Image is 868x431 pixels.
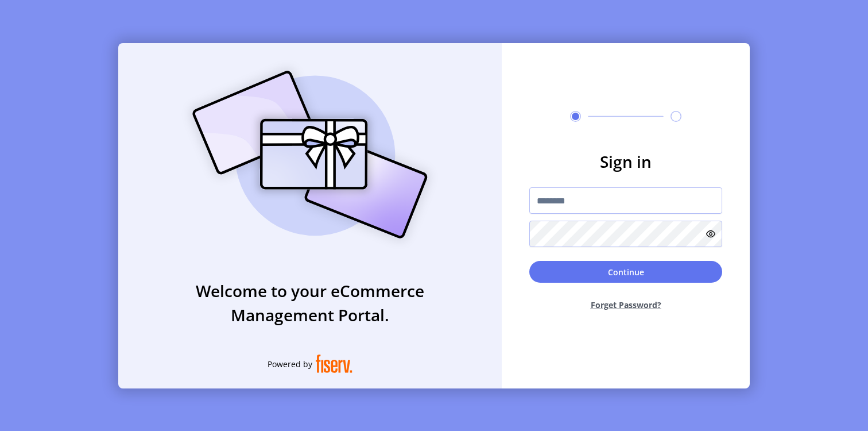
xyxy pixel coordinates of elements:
[529,261,722,283] button: Continue
[529,290,722,320] button: Forget Password?
[268,358,312,370] span: Powered by
[175,58,445,251] img: card_Illustration.svg
[529,149,722,174] h3: Sign in
[118,279,502,327] h3: Welcome to your eCommerce Management Portal.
